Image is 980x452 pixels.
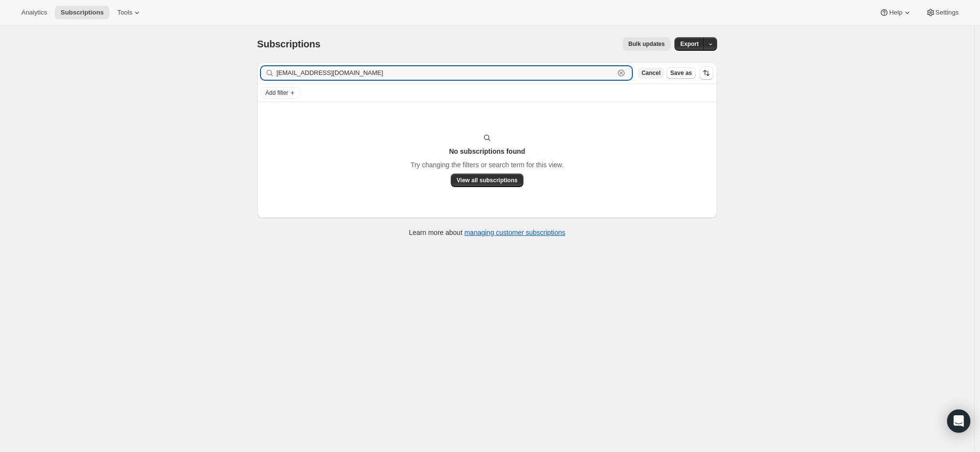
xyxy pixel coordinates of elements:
[873,6,918,19] button: Help
[457,176,518,184] span: View all subscriptions
[464,229,566,236] a: managing customer subscriptions
[117,9,132,16] span: Tools
[409,228,566,237] p: Learn more about
[935,9,959,16] span: Settings
[670,69,692,77] span: Save as
[257,39,321,49] span: Subscriptions
[276,66,614,80] input: Filter subscribers
[642,69,660,77] span: Cancel
[15,6,53,19] button: Analytics
[947,409,970,433] div: Open Intercom Messenger
[628,40,665,48] span: Bulk updates
[55,6,109,19] button: Subscriptions
[666,67,696,79] button: Save as
[451,174,523,187] button: View all subscriptions
[920,6,965,19] button: Settings
[623,37,671,51] button: Bulk updates
[411,160,564,170] p: Try changing the filters or search term for this view.
[638,67,664,79] button: Cancel
[265,89,288,97] span: Add filter
[111,6,148,19] button: Tools
[680,40,699,48] span: Export
[21,9,47,16] span: Analytics
[261,87,300,99] button: Add filter
[674,37,704,51] button: Export
[61,9,104,16] span: Subscriptions
[700,66,713,80] button: Sort the results
[449,146,525,156] h3: No subscriptions found
[889,9,902,16] span: Help
[616,68,626,78] button: Clear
